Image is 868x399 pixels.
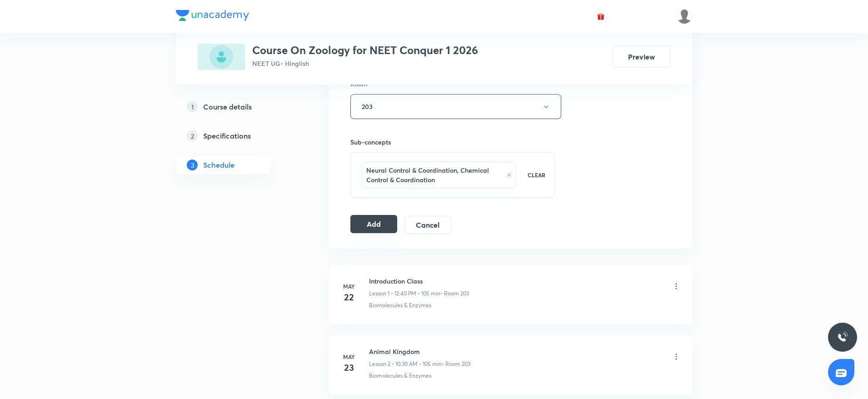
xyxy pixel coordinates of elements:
h6: May [340,282,358,290]
p: Biomolecules & Enzymes [369,301,431,309]
h4: 22 [340,290,358,304]
img: avatar [597,12,605,20]
h6: Sub-concepts [350,137,555,147]
h5: Course details [203,101,252,112]
img: Company Logo [176,10,249,21]
p: • Room 203 [440,289,469,298]
p: CLEAR [528,171,545,179]
button: Add [350,215,397,233]
img: Ankit Porwal [677,9,692,24]
p: NEET UG • Hinglish [252,59,478,68]
a: Company Logo [176,10,249,23]
img: 982ACFB1-7C15-4463-8798-202C4B861F2E_plus.png [198,44,245,70]
a: 1Course details [176,98,299,116]
img: ttu [837,332,848,343]
p: 2 [187,130,198,141]
p: 3 [187,160,198,170]
h4: 23 [340,361,358,374]
button: Preview [612,46,670,68]
p: Biomolecules & Enzymes [369,372,431,380]
h5: Schedule [203,160,234,170]
h3: Course On Zoology for NEET Conquer 1 2026 [252,44,478,57]
p: Lesson 1 • 12:40 PM • 105 min [369,289,440,298]
h6: May [340,353,358,361]
button: avatar [594,9,608,24]
p: Lesson 2 • 10:30 AM • 105 min [369,360,442,368]
p: 1 [187,101,198,112]
a: 2Specifications [176,127,299,145]
h6: Introduction Class [369,276,469,286]
h5: Specifications [203,130,251,141]
button: Cancel [404,216,451,234]
h6: Neural Control & Coordination, Chemical Control & Coordination [366,165,503,185]
h6: Animal Kingdom [369,347,470,356]
p: • Room 203 [442,360,470,368]
button: 203 [350,94,561,119]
